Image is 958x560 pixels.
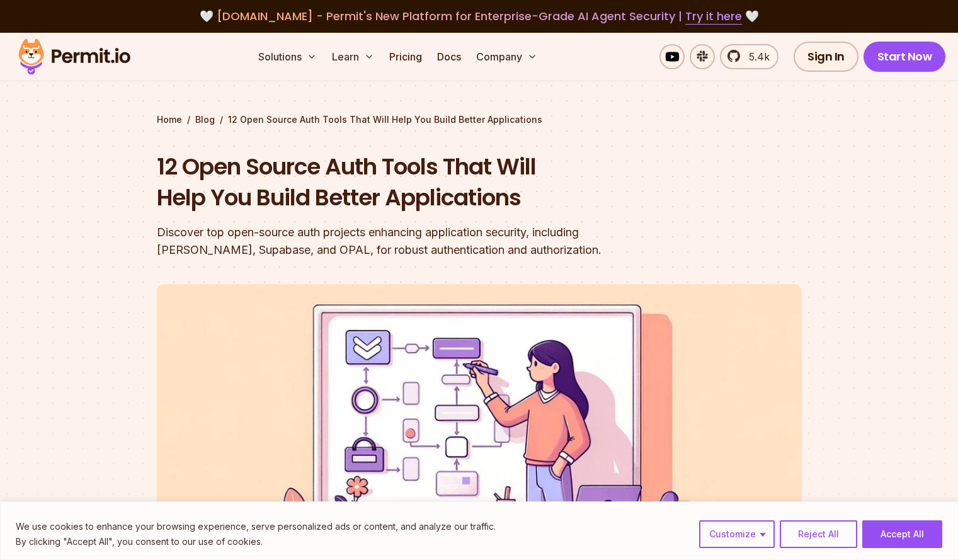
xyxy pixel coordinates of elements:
[720,44,778,69] a: 5.4k
[253,44,322,69] button: Solutions
[217,8,742,24] span: [DOMAIN_NAME] - Permit's New Platform for Enterprise-Grade AI Agent Security |
[864,42,946,72] a: Start Now
[16,534,496,549] p: By clicking "Accept All", you consent to our use of cookies.
[13,35,136,78] img: Permit logo
[195,113,215,126] a: Blog
[741,49,770,64] span: 5.4k
[157,113,182,126] a: Home
[862,520,942,548] button: Accept All
[157,113,802,126] div: / /
[685,8,742,25] a: Try it here
[30,8,928,25] div: 🤍 🤍
[384,44,427,69] a: Pricing
[780,520,857,548] button: Reject All
[16,519,496,534] p: We use cookies to enhance your browsing experience, serve personalized ads or content, and analyz...
[157,224,641,259] div: Discover top open-source auth projects enhancing application security, including [PERSON_NAME], S...
[327,44,379,69] button: Learn
[157,151,641,214] h1: 12 Open Source Auth Tools That Will Help You Build Better Applications
[471,44,542,69] button: Company
[699,520,775,548] button: Customize
[794,42,858,72] a: Sign In
[432,44,466,69] a: Docs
